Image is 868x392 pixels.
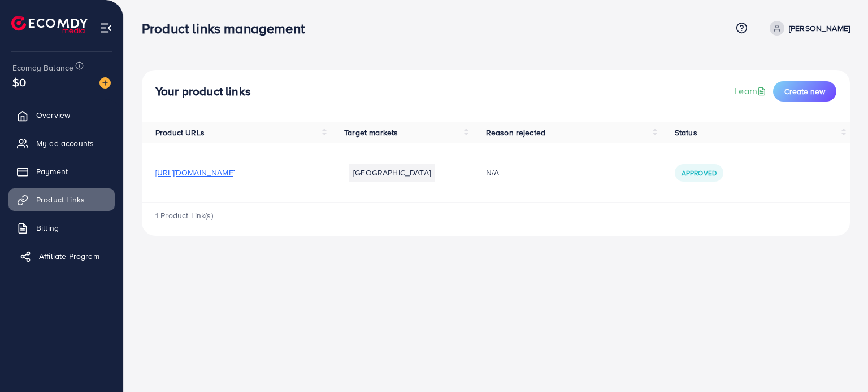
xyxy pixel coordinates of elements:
[99,77,111,89] img: image
[99,21,112,34] img: menu
[8,160,115,183] a: Payment
[349,164,435,182] li: [GEOGRAPHIC_DATA]
[155,85,251,99] h4: Your product links
[789,21,850,35] p: [PERSON_NAME]
[820,341,860,384] iframe: Chat
[675,127,697,138] span: Status
[36,194,85,205] span: Product Links
[784,86,825,97] span: Create new
[36,138,94,149] span: My ad accounts
[142,20,314,37] h3: Product links management
[765,21,850,36] a: [PERSON_NAME]
[344,127,398,138] span: Target markets
[36,222,59,234] span: Billing
[39,250,99,262] span: Affiliate Program
[155,210,213,221] span: 1 Product Link(s)
[773,81,836,102] button: Create new
[8,188,115,211] a: Product Links
[682,168,717,178] span: Approved
[155,167,235,178] span: [URL][DOMAIN_NAME]
[486,167,499,178] span: N/A
[36,166,68,177] span: Payment
[12,74,26,90] span: $0
[8,132,115,155] a: My ad accounts
[486,127,545,138] span: Reason rejected
[8,245,115,267] a: Affiliate Program
[12,62,73,73] span: Ecomdy Balance
[8,217,115,239] a: Billing
[36,109,70,121] span: Overview
[11,16,88,33] img: logo
[8,104,115,126] a: Overview
[734,85,769,98] a: Learn
[155,127,205,138] span: Product URLs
